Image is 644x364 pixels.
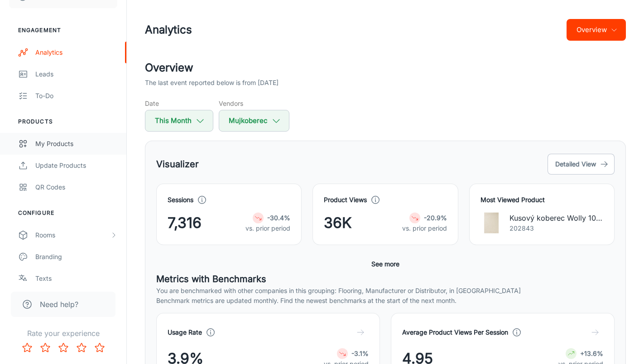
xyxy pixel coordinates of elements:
div: QR Codes [35,182,117,192]
h4: Product Views [324,195,367,205]
p: 202843 [509,223,603,233]
div: Rooms [35,230,110,240]
button: Rate 3 star [54,339,72,357]
span: 7,316 [168,212,202,234]
button: Mujkoberec [219,110,289,132]
p: The last event reported below is from [DATE] [145,78,279,88]
div: Analytics [35,47,117,57]
p: vs. prior period [245,223,290,233]
h5: Vendors [219,99,289,108]
div: Leads [35,69,117,79]
h5: Date [145,99,213,108]
p: Rate your experience [7,328,119,339]
h5: Metrics with Benchmarks [156,272,615,286]
h5: Visualizer [156,157,199,171]
h4: Average Product Views Per Session [402,327,508,337]
button: Overview [567,19,626,41]
button: Rate 1 star [18,339,36,357]
button: Detailed View [548,154,615,175]
span: Need help? [40,299,78,310]
h4: Usage Rate [168,327,202,337]
button: Rate 5 star [91,339,109,357]
p: vs. prior period [402,223,447,233]
div: Texts [35,274,117,284]
button: This Month [145,110,213,132]
button: Rate 4 star [72,339,91,357]
div: Update Products [35,161,117,170]
p: You are benchmarked with other companies in this grouping: Flooring, Manufacturer or Distributor,... [156,286,615,296]
p: Kusový koberec Wolly 102843 [509,213,603,223]
strong: -30.4% [267,214,290,222]
button: Rate 2 star [36,339,54,357]
img: Kusový koberec Wolly 102843 [481,212,502,234]
p: Benchmark metrics are updated monthly. Find the newest benchmarks at the start of the next month. [156,296,615,306]
div: To-do [35,91,117,101]
h2: Overview [145,60,626,76]
span: 36K [324,212,352,234]
strong: -3.1% [351,350,369,357]
h4: Most Viewed Product [481,195,603,205]
div: My Products [35,139,117,149]
div: Branding [35,252,117,262]
h4: Sessions [168,195,193,205]
h1: Analytics [145,22,192,38]
button: See more [368,256,403,272]
strong: +13.6% [580,350,603,357]
strong: -20.9% [424,214,447,222]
